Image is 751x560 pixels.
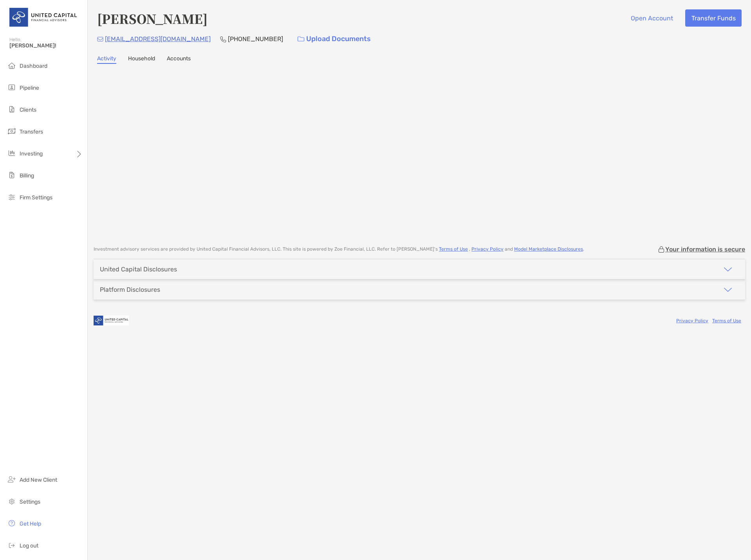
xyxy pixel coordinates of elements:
p: Investment advisory services are provided by United Capital Financial Advisors, LLC . This site i... [94,246,584,252]
span: Settings [20,499,40,505]
img: icon arrow [723,285,733,294]
a: Privacy Policy [471,246,504,252]
a: Terms of Use [712,318,741,323]
button: Open Account [625,9,679,27]
h4: [PERSON_NAME] [97,9,208,27]
img: transfers icon [7,126,16,136]
a: Household [128,55,155,64]
img: Email Icon [97,37,103,42]
span: Clients [20,107,36,113]
span: Log out [20,542,38,549]
span: Investing [20,150,43,157]
img: billing icon [7,170,16,180]
img: get-help icon [7,518,16,528]
img: pipeline icon [7,83,16,92]
span: Add New Client [20,477,57,483]
a: Terms of Use [439,246,468,252]
img: company logo [94,312,129,329]
a: Privacy Policy [676,318,708,323]
span: Transfers [20,128,43,135]
button: Transfer Funds [685,9,742,27]
a: Model Marketplace Disclosures [514,246,583,252]
span: Dashboard [20,63,47,69]
p: [EMAIL_ADDRESS][DOMAIN_NAME] [105,34,211,44]
span: [PERSON_NAME]! [9,42,83,49]
img: button icon [298,36,304,42]
span: Billing [20,172,34,179]
img: settings icon [7,497,16,506]
span: Firm Settings [20,194,52,201]
img: Phone Icon [220,36,226,42]
div: Platform Disclosures [100,286,160,293]
img: firm-settings icon [7,192,16,202]
span: Get Help [20,520,41,527]
a: Accounts [167,55,191,64]
img: icon arrow [723,265,733,274]
img: logout icon [7,540,16,550]
img: add_new_client icon [7,475,16,484]
p: [PHONE_NUMBER] [228,34,283,44]
p: Your information is secure [665,246,745,253]
div: United Capital Disclosures [100,266,177,273]
span: Pipeline [20,85,39,91]
img: investing icon [7,148,16,158]
a: Upload Documents [292,31,376,47]
a: Activity [97,55,116,64]
img: clients icon [7,105,16,114]
img: United Capital Logo [9,3,78,31]
img: dashboard icon [7,61,16,70]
